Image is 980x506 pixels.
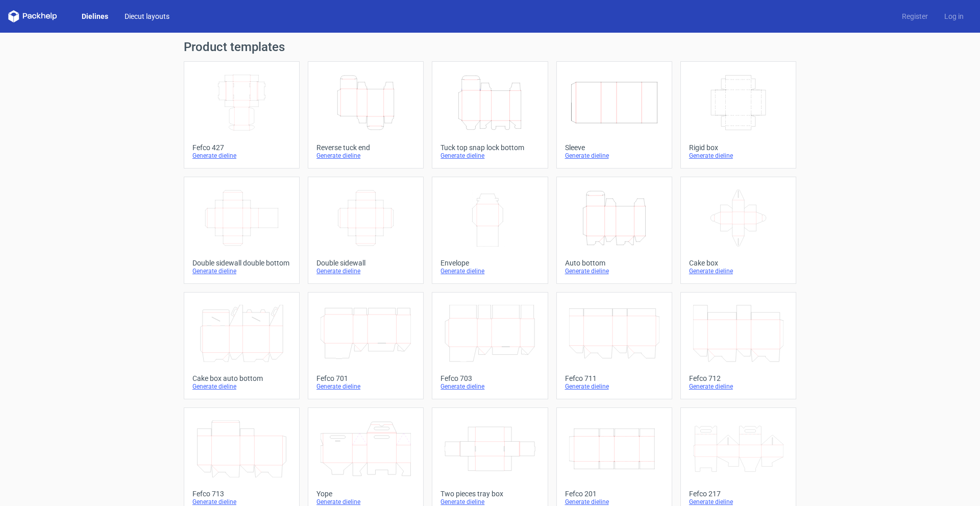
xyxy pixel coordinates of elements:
[565,259,664,267] div: Auto bottom
[440,490,539,498] div: Two pieces tray box
[689,143,788,152] div: Rigid box
[192,259,291,267] div: Double sidewall double bottom
[316,498,415,506] div: Generate dieline
[894,11,936,21] a: Register
[440,259,539,267] div: Envelope
[689,152,788,160] div: Generate dieline
[184,41,796,53] h1: Product templates
[192,374,291,382] div: Cake box auto bottom
[73,11,116,21] a: Dielines
[308,177,424,284] a: Double sidewallGenerate dieline
[440,152,539,160] div: Generate dieline
[556,61,672,168] a: SleeveGenerate dieline
[680,61,796,168] a: Rigid boxGenerate dieline
[689,490,788,498] div: Fefco 217
[316,490,415,498] div: Yope
[689,374,788,382] div: Fefco 712
[432,177,548,284] a: EnvelopeGenerate dieline
[440,498,539,506] div: Generate dieline
[565,143,664,152] div: Sleeve
[432,292,548,399] a: Fefco 703Generate dieline
[440,143,539,152] div: Tuck top snap lock bottom
[565,498,664,506] div: Generate dieline
[308,292,424,399] a: Fefco 701Generate dieline
[689,267,788,275] div: Generate dieline
[556,292,672,399] a: Fefco 711Generate dieline
[192,498,291,506] div: Generate dieline
[184,177,300,284] a: Double sidewall double bottomGenerate dieline
[316,267,415,275] div: Generate dieline
[565,267,664,275] div: Generate dieline
[556,177,672,284] a: Auto bottomGenerate dieline
[680,177,796,284] a: Cake boxGenerate dieline
[316,374,415,382] div: Fefco 701
[565,382,664,391] div: Generate dieline
[689,259,788,267] div: Cake box
[192,267,291,275] div: Generate dieline
[316,152,415,160] div: Generate dieline
[680,292,796,399] a: Fefco 712Generate dieline
[192,143,291,152] div: Fefco 427
[565,374,664,382] div: Fefco 711
[316,143,415,152] div: Reverse tuck end
[440,374,539,382] div: Fefco 703
[936,11,972,21] a: Log in
[440,267,539,275] div: Generate dieline
[192,382,291,391] div: Generate dieline
[565,490,664,498] div: Fefco 201
[440,382,539,391] div: Generate dieline
[316,382,415,391] div: Generate dieline
[689,498,788,506] div: Generate dieline
[689,382,788,391] div: Generate dieline
[184,292,300,399] a: Cake box auto bottomGenerate dieline
[192,490,291,498] div: Fefco 713
[316,259,415,267] div: Double sidewall
[192,152,291,160] div: Generate dieline
[308,61,424,168] a: Reverse tuck endGenerate dieline
[116,11,178,21] a: Diecut layouts
[432,61,548,168] a: Tuck top snap lock bottomGenerate dieline
[565,152,664,160] div: Generate dieline
[184,61,300,168] a: Fefco 427Generate dieline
